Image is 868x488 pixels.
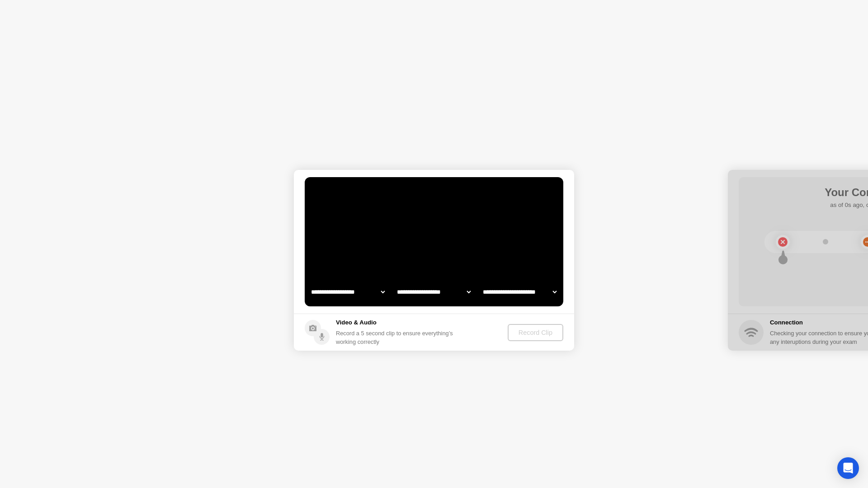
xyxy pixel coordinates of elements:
div: Open Intercom Messenger [837,457,859,479]
select: Available cameras [309,283,387,301]
select: Available microphones [481,283,558,301]
h5: Video & Audio [336,318,457,327]
button: Record Clip [508,324,563,341]
div: Record a 5 second clip to ensure everything’s working correctly [336,329,457,346]
select: Available speakers [395,283,472,301]
div: Record Clip [511,329,560,336]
